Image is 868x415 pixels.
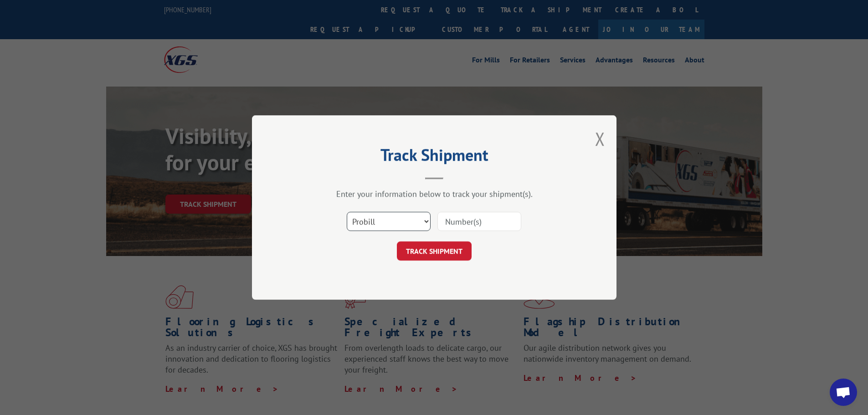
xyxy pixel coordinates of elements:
input: Number(s) [437,212,521,231]
button: Close modal [595,127,605,151]
h2: Track Shipment [298,149,571,166]
button: TRACK SHIPMENT [397,241,472,261]
div: Enter your information below to track your shipment(s). [298,189,571,199]
div: Open chat [830,379,857,406]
